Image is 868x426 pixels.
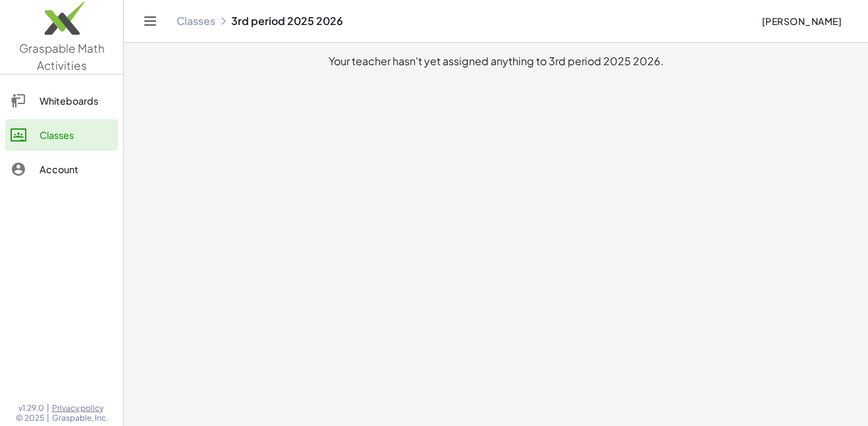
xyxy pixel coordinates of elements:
[761,15,842,27] span: [PERSON_NAME]
[751,9,852,33] button: [PERSON_NAME]
[47,413,49,423] span: |
[19,41,105,72] span: Graspable Math Activities
[18,403,44,413] span: v1.29.0
[5,153,118,185] a: Account
[16,413,44,423] span: © 2025
[40,127,113,143] div: Classes
[176,14,215,28] a: Classes
[52,413,108,423] span: Graspable, Inc.
[5,119,118,151] a: Classes
[47,403,49,413] span: |
[40,161,113,177] div: Account
[5,85,118,117] a: Whiteboards
[52,403,108,413] a: Privacy policy
[40,93,113,109] div: Whiteboards
[134,53,857,69] div: Your teacher hasn't yet assigned anything to 3rd period 2025 2026.
[140,11,161,32] button: Toggle navigation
